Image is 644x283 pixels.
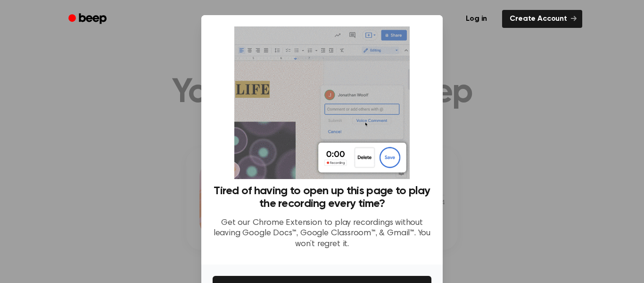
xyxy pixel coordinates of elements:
[502,10,582,28] a: Create Account
[234,26,409,179] img: Beep extension in action
[213,185,431,210] h3: Tired of having to open up this page to play the recording every time?
[456,8,496,30] a: Log in
[213,218,431,250] p: Get our Chrome Extension to play recordings without leaving Google Docs™, Google Classroom™, & Gm...
[62,10,115,28] a: Beep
